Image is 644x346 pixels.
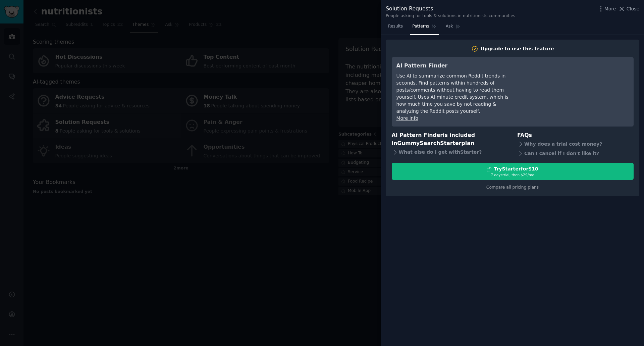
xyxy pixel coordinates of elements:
button: Close [618,5,639,12]
div: Upgrade to use this feature [481,45,554,52]
a: Results [386,21,405,35]
h3: AI Pattern Finder is included in plan [392,131,508,148]
div: Try Starter for $10 [494,165,538,172]
div: What else do I get with Starter ? [392,148,508,157]
span: Patterns [412,23,429,30]
div: Can I cancel if I don't like it? [517,149,634,158]
div: Why does a trial cost money? [517,139,634,149]
h3: AI Pattern Finder [396,62,519,70]
span: Results [388,23,403,30]
a: More info [396,115,418,121]
a: Patterns [410,21,438,35]
div: People asking for tools & solutions in nutritionists communities [386,13,515,19]
div: 7 days trial, then $ 29 /mo [392,172,633,177]
button: More [597,5,616,12]
span: GummySearch Starter [397,140,461,146]
span: Close [627,5,639,12]
span: Ask [446,23,453,30]
h3: FAQs [517,131,634,140]
button: TryStarterfor$107 daystrial, then $29/mo [392,163,634,180]
span: More [604,5,616,12]
div: Use AI to summarize common Reddit trends in seconds. Find patterns within hundreds of posts/comme... [396,72,519,115]
a: Ask [443,21,463,35]
div: Solution Requests [386,5,515,13]
iframe: YouTube video player [528,62,629,112]
a: Compare all pricing plans [486,185,539,190]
